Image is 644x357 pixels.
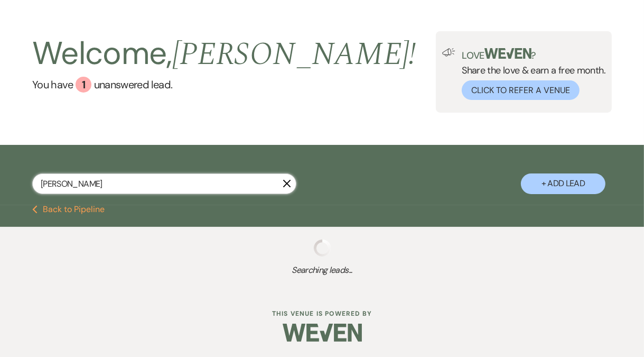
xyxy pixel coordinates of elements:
[32,173,296,194] input: Search by name, event date, email address or phone number
[32,31,416,77] h2: Welcome,
[32,264,612,277] span: Searching leads...
[442,48,455,57] img: loud-speaker-illustration.svg
[172,30,416,79] span: [PERSON_NAME] !
[455,48,605,100] div: Share the love & earn a free month.
[314,240,331,257] img: loading spinner
[484,48,531,59] img: weven-logo-green.svg
[76,77,91,93] div: 1
[32,205,105,214] button: Back to Pipeline
[32,77,416,93] a: You have 1 unanswered lead.
[462,48,605,60] p: Love ?
[283,314,362,351] img: Weven Logo
[521,173,605,194] button: + Add Lead
[462,80,580,100] button: Click to Refer a Venue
